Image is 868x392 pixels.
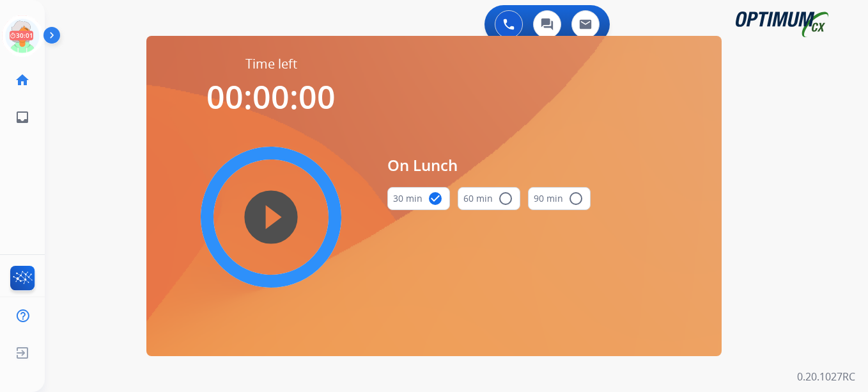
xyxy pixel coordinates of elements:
[206,75,336,118] span: 00:00:00
[387,187,450,210] button: 30 min
[15,110,30,125] mat-icon: inbox
[568,191,584,206] mat-icon: radio_button_unchecked
[528,187,591,210] button: 90 min
[498,191,513,206] mat-icon: radio_button_unchecked
[797,369,855,384] p: 0.20.1027RC
[245,55,297,73] span: Time left
[263,209,279,225] mat-icon: play_circle_filled
[15,72,30,88] mat-icon: home
[387,154,591,177] span: On Lunch
[428,191,443,206] mat-icon: check_circle
[458,187,520,210] button: 60 min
